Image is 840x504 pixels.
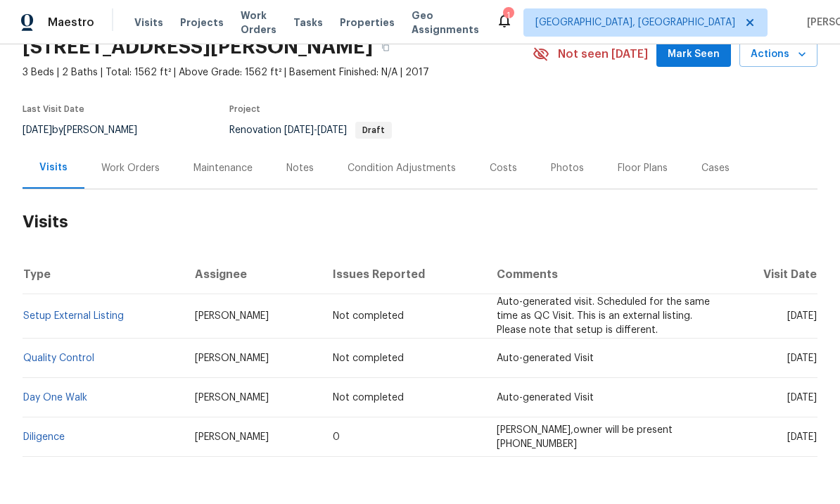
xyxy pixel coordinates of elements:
span: Auto-generated visit. Scheduled for the same time as QC Visit. This is an external listing. Pleas... [497,297,710,335]
span: Mark Seen [668,46,720,63]
span: Not seen [DATE] [558,47,648,61]
div: Photos [551,161,584,175]
span: Not completed [333,311,404,321]
div: Cases [701,161,730,175]
a: Quality Control [23,353,94,363]
span: Not completed [333,353,404,363]
span: Renovation [229,125,392,135]
a: Setup External Listing [23,311,124,321]
span: [DATE] [787,353,817,363]
a: Day One Walk [23,393,87,403]
span: 3 Beds | 2 Baths | Total: 1562 ft² | Above Grade: 1562 ft² | Basement Finished: N/A | 2017 [23,65,533,80]
div: Work Orders [101,161,160,175]
a: Diligence [23,432,65,442]
div: Notes [286,161,314,175]
div: Visits [39,160,68,175]
span: [DATE] [787,432,817,442]
span: Not completed [333,393,404,403]
span: Last Visit Date [23,105,84,113]
span: [DATE] [317,125,347,135]
div: Floor Plans [618,161,668,175]
button: Mark Seen [656,42,731,68]
span: 0 [333,432,340,442]
th: Comments [485,255,724,294]
span: [DATE] [787,311,817,321]
span: - [284,125,347,135]
span: Work Orders [241,8,276,37]
span: Project [229,105,260,113]
div: by [PERSON_NAME] [23,122,154,139]
span: [GEOGRAPHIC_DATA], [GEOGRAPHIC_DATA] [535,15,735,30]
th: Type [23,255,184,294]
span: [PERSON_NAME] [195,311,269,321]
div: Costs [490,161,517,175]
span: Auto-generated Visit [497,393,594,403]
th: Issues Reported [322,255,485,294]
span: [DATE] [23,125,52,135]
th: Assignee [184,255,322,294]
span: Draft [357,126,390,134]
div: Maintenance [193,161,253,175]
span: Auto-generated Visit [497,353,594,363]
span: Properties [340,15,395,30]
button: Actions [739,42,817,68]
span: [DATE] [284,125,314,135]
span: [PERSON_NAME] [195,393,269,403]
button: Copy Address [373,34,398,60]
span: [PERSON_NAME],owner will be present [PHONE_NUMBER] [497,425,673,449]
span: [DATE] [787,393,817,403]
span: Tasks [293,18,323,27]
span: Actions [751,46,806,63]
h2: [STREET_ADDRESS][PERSON_NAME] [23,40,373,54]
span: [PERSON_NAME] [195,432,269,442]
div: 1 [503,8,513,23]
th: Visit Date [724,255,817,294]
div: Condition Adjustments [348,161,456,175]
span: Geo Assignments [412,8,479,37]
span: Projects [180,15,224,30]
h2: Visits [23,189,817,255]
span: Maestro [48,15,94,30]
span: [PERSON_NAME] [195,353,269,363]
span: Visits [134,15,163,30]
